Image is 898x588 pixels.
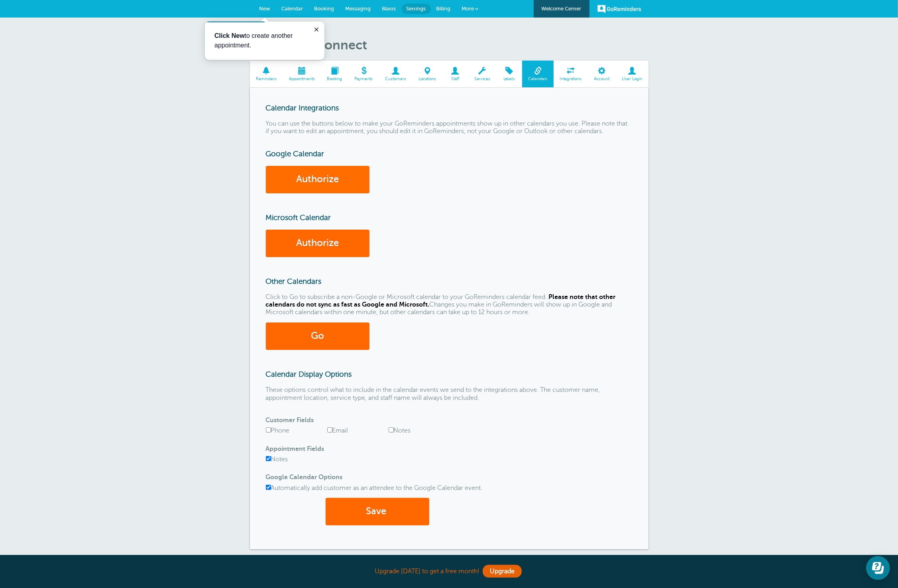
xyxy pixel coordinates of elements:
[407,6,426,12] span: Settings
[266,485,271,490] input: Automatically add customer as an attendee to the Google Calendar event.
[266,427,271,433] input: Phone
[266,484,483,492] label: Automatically add customer as an attendee to the Google Calendar event.
[259,6,271,12] span: New
[352,77,375,81] span: Payments
[483,565,522,578] a: Upgrade
[496,61,522,87] a: Labels
[314,6,334,12] span: Booking
[250,61,283,87] a: Reminders
[382,6,396,12] span: Blasts
[266,293,633,317] p: Click to Go to subscribe a non-Google or Microsoft calendar to your GoReminders calendar feed.. C...
[205,22,324,60] iframe: tooltip
[468,61,496,87] a: Services
[326,498,429,525] button: Save
[389,427,411,434] label: Notes
[266,166,369,193] a: Authorize
[327,427,348,434] label: Email
[472,77,492,81] span: Services
[558,77,584,81] span: Integrations
[254,77,279,81] span: Reminders
[348,61,379,87] a: Payments
[402,4,431,14] a: Settings
[266,149,633,158] h3: Google Calendar
[500,77,518,81] span: Labels
[327,427,332,433] input: Email
[250,563,648,580] div: Upgrade [DATE] to get a free month!
[379,61,413,87] a: Customers
[266,230,369,257] a: Authorize
[389,427,394,433] input: Notes
[413,61,442,87] a: Locations
[592,77,612,81] span: Account
[266,213,633,222] h3: Microsoft Calendar
[266,386,633,401] p: These options control what to include in the calendar events we send to the integrations above. T...
[620,77,645,81] span: User Login
[616,61,648,87] a: User Login
[446,77,464,81] span: Staff
[266,293,616,308] strong: Please note that other calendars do not sync as fast as Google and Microsoft.
[266,456,271,461] input: Notes
[266,417,633,424] h4: Customer Fields
[266,456,288,463] label: Notes
[417,77,438,81] span: Locations
[346,6,371,12] span: Messaging
[266,277,633,286] h3: Other Calendars
[266,427,290,434] label: Phone
[436,6,451,12] span: Billing
[554,61,588,87] a: Integrations
[383,77,409,81] span: Customers
[321,61,348,87] a: Booking
[526,77,550,81] span: Calendars
[266,474,633,481] h4: Google Calendar Options
[266,323,369,350] a: Go
[283,61,321,87] a: Appointments
[462,6,474,12] span: More
[287,77,317,81] span: Appointments
[325,77,344,81] span: Booking
[442,61,468,87] a: Staff
[866,556,890,580] iframe: Resource center
[588,61,616,87] a: Account
[282,6,303,12] span: Calendar
[266,445,633,453] h4: Appointment Fields
[266,370,633,379] h3: Calendar Display Options
[266,104,633,112] h3: Calendar Integrations
[266,120,633,135] p: You can use the buttons below to make your GoReminders appointments show up in other calendars yo...
[258,37,648,53] h1: Calendar Connect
